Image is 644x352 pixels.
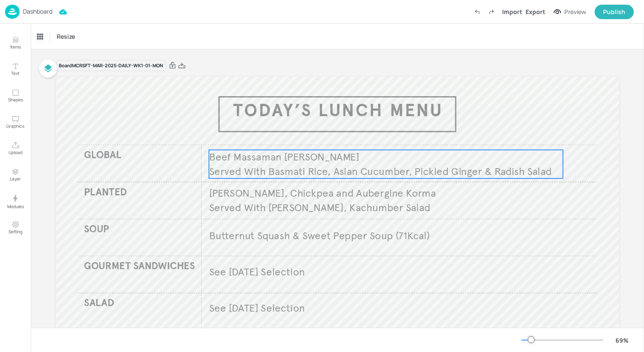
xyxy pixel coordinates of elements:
[549,6,591,18] button: Preview
[209,302,305,315] span: See [DATE] Selection
[55,32,77,41] span: Resize
[526,7,545,16] div: Export
[564,7,586,17] div: Preview
[484,5,499,19] label: Redo (Ctrl + Y)
[595,5,634,19] button: Publish
[5,5,20,19] img: logo-86c26b7e.jpg
[470,5,484,19] label: Undo (Ctrl + Z)
[23,9,52,14] p: Dashboard
[209,201,431,214] span: Served With [PERSON_NAME], Kachumber Salad
[603,7,625,17] div: Publish
[56,60,166,72] div: Board MCRSFT-MAR-2025-DAILY-WK1-01-MON
[612,336,632,345] div: 69 %
[209,187,436,200] span: [PERSON_NAME], Chickpea and Aubergine Korma
[209,165,552,177] span: Served With Basmati Rice, Asian Cucumber, Pickled Ginger & Radish Salad
[209,266,305,278] span: See [DATE] Selection
[209,229,430,242] span: Butternut Squash & Sweet Pepper Soup (71Kcal)
[209,151,359,163] span: Beef Massaman [PERSON_NAME]
[502,7,522,16] div: Import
